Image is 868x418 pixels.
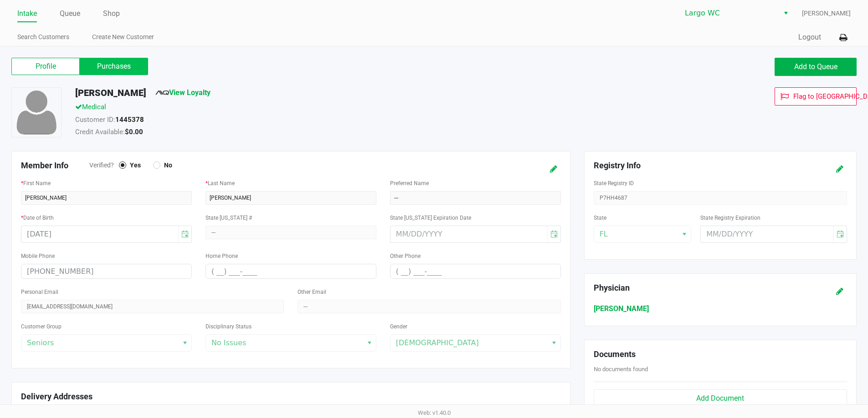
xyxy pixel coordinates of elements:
label: Disciplinary Status [205,322,252,331]
label: State Registry ID [594,179,634,187]
button: Flag to [GEOGRAPHIC_DATA] [775,87,857,106]
label: State [US_STATE] # [205,214,252,222]
span: Yes [126,161,141,169]
label: Customer Group [21,322,62,331]
a: Queue [60,7,80,20]
label: State [US_STATE] Expiration Date [390,214,471,222]
label: Last Name [205,179,235,187]
div: Customer ID: [68,115,598,127]
label: Date of Birth [21,214,54,222]
label: Mobile Phone [21,252,55,260]
label: Home Phone [205,252,238,260]
label: Preferred Name [390,179,429,187]
a: View Loyalty [155,88,211,97]
a: Intake [17,7,37,20]
label: Other Email [298,288,326,296]
span: Add to Queue [794,62,837,71]
h6: [PERSON_NAME] [594,304,847,313]
a: Shop [103,7,120,20]
span: Verified? [89,161,119,170]
label: State Registry Expiration [700,214,760,222]
h5: Physician [594,283,803,293]
h5: Member Info [21,161,89,171]
span: [PERSON_NAME] [802,9,851,18]
h5: Delivery Addresses [21,392,561,402]
label: Personal Email [21,288,58,296]
strong: $0.00 [125,128,143,136]
button: Add Document [594,389,847,408]
div: Credit Available: [68,127,598,140]
h5: Registry Info [594,161,803,171]
label: Other Phone [390,252,421,260]
label: First Name [21,179,51,187]
label: Profile [11,58,80,75]
button: Logout [798,32,821,43]
strong: 1445378 [115,116,144,124]
span: Add Document [696,394,744,403]
label: Purchases [80,58,148,75]
span: Web: v1.40.0 [418,409,451,416]
h5: Documents [594,349,847,359]
a: Create New Customer [92,31,154,43]
div: Medical [68,102,598,115]
span: Largo WC [685,8,774,19]
button: Add to Queue [775,58,857,76]
button: Select [779,5,792,21]
label: Gender [390,322,407,331]
label: State [594,214,606,222]
h5: [PERSON_NAME] [75,87,146,98]
span: No [160,161,172,169]
span: No documents found [594,366,648,373]
a: Search Customers [17,31,69,43]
